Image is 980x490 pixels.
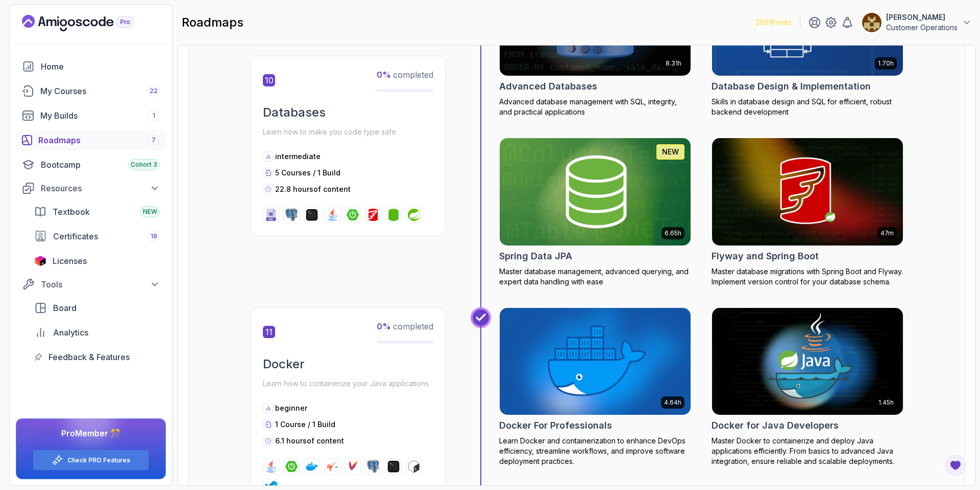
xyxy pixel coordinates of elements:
p: Advanced database management with SQL, integrity, and practical applications [499,97,691,117]
span: 22 [150,87,158,95]
a: home [16,56,166,77]
h2: Spring Data JPA [499,249,572,263]
h2: Database Design & Implementation [712,79,871,94]
h2: Flyway and Spring Boot [712,249,819,263]
p: beginner [275,403,307,413]
a: courses [16,81,166,101]
p: Learn how to make you code type safe [263,125,433,139]
img: maven logo [347,460,359,473]
p: intermediate [275,151,321,162]
span: 0 % [377,70,391,80]
p: [PERSON_NAME] [886,12,958,23]
span: completed [377,321,433,331]
a: bootcamp [16,154,166,175]
span: 5 Courses [275,168,311,177]
button: Check PRO Features [33,450,149,471]
button: user profile image[PERSON_NAME]Customer Operations [862,12,972,33]
a: Docker for Java Developers card1.45hDocker for Java DevelopersMaster Docker to containerize and d... [712,307,903,467]
h2: roadmaps [182,14,243,31]
p: 22.8 hours of content [275,184,351,194]
a: roadmaps [16,130,166,150]
img: spring-boot logo [347,209,359,221]
img: Docker for Java Developers card [712,308,903,415]
p: 4.64h [664,398,681,407]
h2: Docker for Java Developers [712,418,839,433]
a: textbook [28,202,166,222]
span: NEW [143,208,157,216]
p: Skills in database design and SQL for efficient, robust backend development [712,97,903,117]
p: 6.65h [665,229,681,237]
a: builds [16,105,166,126]
img: docker logo [306,460,318,473]
button: Resources [16,179,166,197]
span: Textbook [53,206,90,218]
h2: Docker [263,356,433,372]
span: Board [53,302,77,314]
p: NEW [662,147,679,157]
img: Docker For Professionals card [500,308,691,415]
span: Certificates [53,230,98,242]
p: 47m [880,229,894,237]
span: 1 Course [275,420,306,429]
p: 2661 Points [755,17,792,28]
img: jetbrains icon [34,256,46,266]
p: Customer Operations [886,23,958,33]
img: terminal logo [387,460,400,473]
div: My Courses [40,85,160,97]
a: Flyway and Spring Boot card47mFlyway and Spring BootMaster database migrations with Spring Boot a... [712,138,903,287]
span: Feedback & Features [48,351,130,363]
a: board [28,298,166,318]
p: Master Docker to containerize and deploy Java applications efficiently. From basics to advanced J... [712,436,903,466]
p: Learn how to containerize your Java applications [263,376,433,391]
p: 6.1 hours of content [275,436,344,446]
span: / 1 Build [313,168,340,177]
div: Tools [41,278,160,291]
p: Learn Docker and containerization to enhance DevOps efficiency, streamline workflows, and improve... [499,436,691,466]
h2: Advanced Databases [499,79,597,94]
div: Bootcamp [41,159,160,171]
h2: Docker For Professionals [499,418,612,433]
button: Open Feedback Button [943,453,968,478]
img: postgres logo [285,209,298,221]
img: terminal logo [306,209,318,221]
a: feedback [28,347,166,367]
a: Spring Data JPA card6.65hNEWSpring Data JPAMaster database management, advanced querying, and exp... [499,138,691,287]
img: bash logo [408,460,420,473]
span: 1 [153,112,155,120]
a: certificates [28,226,166,247]
span: Cohort 3 [131,161,157,169]
img: user profile image [862,13,881,32]
a: licenses [28,251,166,271]
span: 0 % [377,321,391,331]
img: spring logo [408,209,420,221]
a: Docker For Professionals card4.64hDocker For ProfessionalsLearn Docker and containerization to en... [499,307,691,467]
p: Master database management, advanced querying, and expert data handling with ease [499,266,691,287]
span: / 1 Build [308,420,335,429]
img: postgres logo [367,460,379,473]
div: My Builds [40,109,160,122]
span: 10 [263,74,275,86]
a: analytics [28,322,166,343]
span: completed [377,70,433,80]
img: Flyway and Spring Boot card [712,138,903,246]
img: spring-data-jpa logo [387,209,400,221]
p: 1.70h [878,59,894,68]
span: 7 [152,136,156,144]
button: Tools [16,275,166,294]
span: Analytics [53,326,88,339]
div: Resources [41,182,160,194]
a: Check PRO Features [67,456,130,464]
span: 11 [263,326,275,338]
h2: Databases [263,104,433,121]
img: spring-boot logo [285,460,298,473]
p: Master database migrations with Spring Boot and Flyway. Implement version control for your databa... [712,266,903,287]
img: java logo [265,460,277,473]
div: Roadmaps [38,134,160,146]
img: flyway logo [367,209,379,221]
img: jib logo [326,460,338,473]
img: java logo [326,209,338,221]
img: sql logo [265,209,277,221]
a: Landing page [22,15,157,31]
div: Home [41,60,160,73]
img: Spring Data JPA card [500,138,691,246]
